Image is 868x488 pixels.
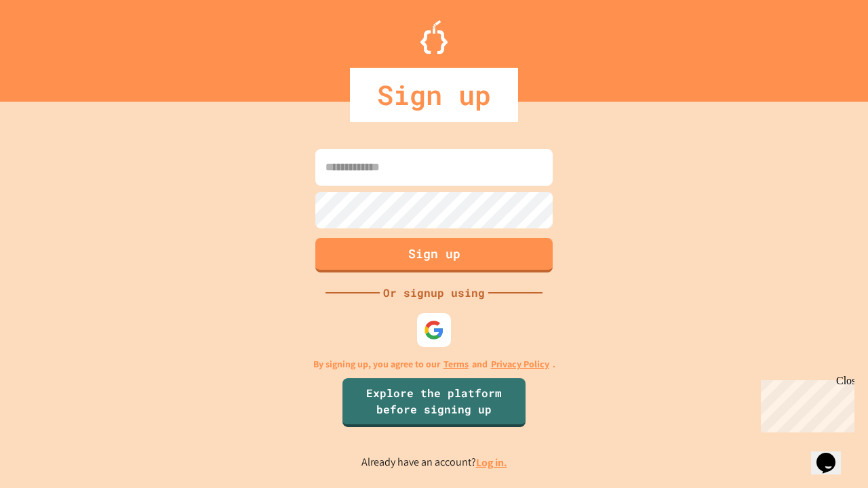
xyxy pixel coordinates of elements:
[420,20,448,54] img: Logo.svg
[443,357,469,371] a: Terms
[350,68,518,122] div: Sign up
[380,285,488,301] div: Or signup using
[755,375,854,432] iframe: chat widget
[5,5,94,86] div: Chat with us now!Close
[342,378,526,427] a: Explore the platform before signing up
[491,357,549,371] a: Privacy Policy
[424,320,444,340] img: google-icon.svg
[313,357,555,371] p: By signing up, you agree to our and .
[361,454,507,471] p: Already have an account?
[476,455,507,470] a: Log in.
[315,238,553,272] button: Sign up
[811,434,854,474] iframe: chat widget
